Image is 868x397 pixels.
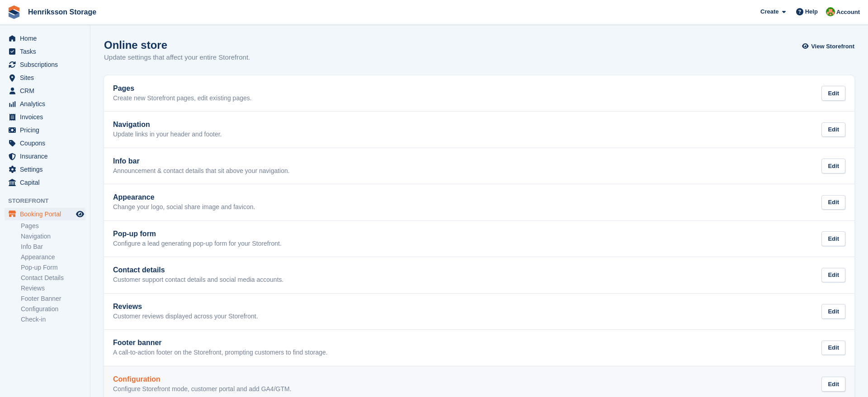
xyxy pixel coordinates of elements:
[7,5,21,19] img: stora-icon-8386f47178a22dfd0bd8f6a31ec36ba5ce8667c1dd55bd0f319d3a0aa187defe.svg
[5,150,85,163] a: menu
[821,122,845,137] div: Edit
[104,330,854,366] a: Footer banner A call-to-action footer on the Storefront, prompting customers to find storage. Edit
[21,263,85,272] a: Pop-up Form
[821,268,845,283] div: Edit
[5,32,85,45] a: menu
[20,58,74,71] span: Subscriptions
[113,94,252,103] p: Create new Storefront pages, edit existing pages.
[104,221,854,257] a: Pop-up form Configure a lead generating pop-up form for your Storefront. Edit
[5,163,85,176] a: menu
[5,208,85,220] a: menu
[21,274,85,282] a: Contact Details
[5,45,85,58] a: menu
[113,230,282,238] h2: Pop-up form
[104,257,854,293] a: Contact details Customer support contact details and social media accounts. Edit
[113,339,328,347] h2: Footer banner
[113,375,292,383] h2: Configuration
[104,52,250,63] p: Update settings that affect your entire Storefront.
[24,5,100,19] a: Henriksson Storage
[104,112,854,148] a: Navigation Update links in your header and footer. Edit
[821,377,845,392] div: Edit
[113,84,252,93] h2: Pages
[20,84,74,97] span: CRM
[104,39,250,51] h1: Online store
[821,195,845,210] div: Edit
[113,193,255,201] h2: Appearance
[113,313,258,321] p: Customer reviews displayed across your Storefront.
[113,240,282,248] p: Configure a lead generating pop-up form for your Storefront.
[811,42,854,51] span: View Storefront
[20,137,74,149] span: Coupons
[5,84,85,97] a: menu
[20,124,74,136] span: Pricing
[804,39,854,54] a: View Storefront
[113,167,290,175] p: Announcement & contact details that sit above your navigation.
[75,209,85,220] a: Preview store
[821,159,845,173] div: Edit
[113,131,222,139] p: Update links in your header and footer.
[5,124,85,136] a: menu
[113,303,258,311] h2: Reviews
[836,8,860,17] span: Account
[21,253,85,262] a: Appearance
[113,385,292,393] p: Configure Storefront mode, customer portal and add GA4/GTM.
[21,294,85,303] a: Footer Banner
[113,349,328,357] p: A call-to-action footer on the Storefront, prompting customers to find storage.
[113,203,255,211] p: Change your logo, social share image and favicon.
[104,294,854,330] a: Reviews Customer reviews displayed across your Storefront. Edit
[113,266,283,274] h2: Contact details
[20,176,74,189] span: Capital
[821,231,845,246] div: Edit
[5,176,85,189] a: menu
[21,222,85,230] a: Pages
[20,98,74,110] span: Analytics
[5,71,85,84] a: menu
[20,163,74,176] span: Settings
[104,184,854,220] a: Appearance Change your logo, social share image and favicon. Edit
[5,137,85,149] a: menu
[104,75,854,112] a: Pages Create new Storefront pages, edit existing pages. Edit
[21,315,85,324] a: Check-in
[104,148,854,184] a: Info bar Announcement & contact details that sit above your navigation. Edit
[826,7,835,16] img: Mikael Holmström
[21,305,85,313] a: Configuration
[113,276,283,284] p: Customer support contact details and social media accounts.
[20,111,74,123] span: Invoices
[20,150,74,163] span: Insurance
[20,208,74,220] span: Booking Portal
[821,304,845,319] div: Edit
[113,121,222,129] h2: Navigation
[760,7,778,16] span: Create
[20,71,74,84] span: Sites
[20,45,74,58] span: Tasks
[21,284,85,293] a: Reviews
[21,243,85,251] a: Info Bar
[5,58,85,71] a: menu
[21,232,85,241] a: Navigation
[8,196,90,206] span: Storefront
[821,86,845,101] div: Edit
[20,32,74,45] span: Home
[5,111,85,123] a: menu
[805,7,818,16] span: Help
[821,341,845,355] div: Edit
[5,98,85,110] a: menu
[113,157,290,165] h2: Info bar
